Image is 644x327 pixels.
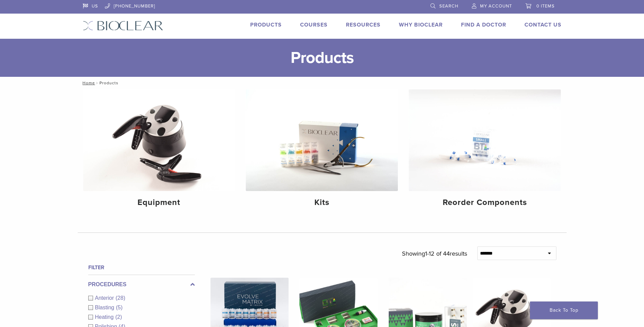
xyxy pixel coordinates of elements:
a: Equipment [83,89,235,213]
h4: Filter [88,263,195,272]
nav: Products [78,77,567,89]
h4: Reorder Components [414,196,555,209]
span: (5) [116,305,123,310]
span: Blasting [95,305,116,310]
a: Back To Top [530,302,598,319]
span: Search [439,3,458,9]
img: Bioclear [83,21,163,31]
h4: Equipment [89,196,230,209]
a: Contact Us [525,21,562,28]
a: Kits [246,89,398,213]
img: Reorder Components [409,89,561,191]
p: Showing results [402,246,467,261]
a: Why Bioclear [399,21,443,28]
a: Find A Doctor [461,21,506,28]
span: / [95,81,99,85]
span: (28) [116,295,125,301]
img: Kits [246,89,398,191]
a: Courses [300,21,328,28]
span: (2) [115,314,122,320]
span: 1-12 of 44 [425,250,450,257]
img: Equipment [83,89,235,191]
h4: Kits [251,196,392,209]
span: Anterior [95,295,116,301]
a: Reorder Components [409,89,561,213]
span: Heating [95,314,115,320]
a: Resources [346,21,381,28]
label: Procedures [88,280,195,289]
a: Home [80,81,95,85]
a: Products [250,21,282,28]
span: 0 items [536,3,555,9]
span: My Account [480,3,512,9]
